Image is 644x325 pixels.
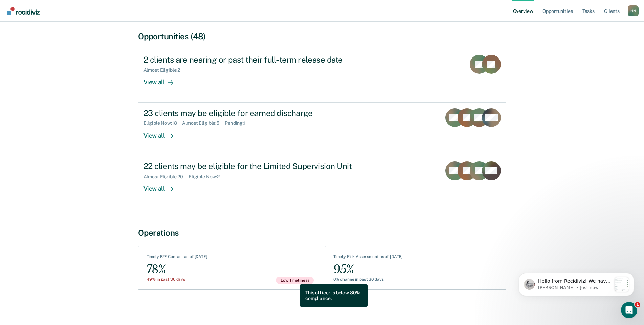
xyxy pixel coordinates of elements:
[635,302,640,307] span: 1
[143,55,381,65] div: 2 clients are nearing or past their full-term release date
[225,120,251,126] div: Pending : 1
[628,5,639,16] button: Profile dropdown button
[143,67,186,73] div: Almost Eligible : 2
[143,73,181,86] div: View all
[333,277,403,282] div: 0% change in past 30 days
[29,19,102,239] span: Hello from Recidiviz! We have some exciting news. Officers will now have their own Overview page ...
[628,5,639,16] div: H N
[138,49,506,102] a: 2 clients are nearing or past their full-term release dateAlmost Eligible:2View all
[138,31,506,41] div: Opportunities (48)
[29,25,103,31] p: Message from Kim, sent Just now
[621,302,637,318] iframe: Intercom live chat
[143,126,181,139] div: View all
[182,120,225,126] div: Almost Eligible : 5
[147,254,207,262] div: Timely F2F Contact as of [DATE]
[333,262,403,277] div: 95%
[276,277,313,284] span: Low Timeliness
[147,262,207,277] div: 78%
[143,179,181,192] div: View all
[143,120,182,126] div: Eligible Now : 18
[138,156,506,209] a: 22 clients may be eligible for the Limited Supervision UnitAlmost Eligible:20Eligible Now:2View all
[143,174,189,180] div: Almost Eligible : 20
[143,161,381,171] div: 22 clients may be eligible for the Limited Supervision Unit
[188,174,225,180] div: Eligible Now : 2
[333,254,403,262] div: Timely Risk Assessment as of [DATE]
[138,228,506,238] div: Operations
[509,259,644,307] iframe: Intercom notifications message
[147,277,207,282] div: -19% in past 30 days
[7,7,40,15] img: Recidiviz
[138,103,506,156] a: 23 clients may be eligible for earned dischargeEligible Now:18Almost Eligible:5Pending:1View all
[143,108,381,118] div: 23 clients may be eligible for earned discharge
